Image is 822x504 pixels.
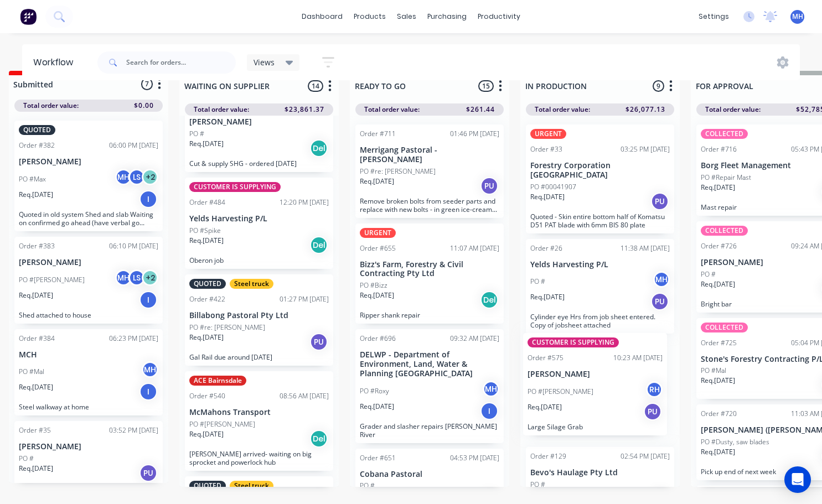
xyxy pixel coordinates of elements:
[391,8,422,25] div: sales
[653,80,664,92] span: 9
[466,105,495,115] span: $261.44
[308,80,323,92] span: 14
[194,105,249,115] span: Total order value:
[535,105,590,115] span: Total order value:
[364,105,420,115] span: Total order value:
[525,80,634,92] input: Enter column name…
[296,8,348,25] a: dashboard
[134,101,154,111] span: $0.00
[355,80,464,92] input: Enter column name…
[20,8,37,25] img: Factory
[478,80,494,92] span: 15
[285,105,324,115] span: $23,861.37
[696,80,805,92] input: Enter column name…
[784,466,811,493] div: Open Intercom Messenger
[348,8,391,25] div: products
[625,105,665,115] span: $26,077.13
[422,8,472,25] div: purchasing
[254,56,275,68] span: Views
[141,78,153,90] span: 7
[184,80,293,92] input: Enter column name…
[705,105,761,115] span: Total order value:
[472,8,526,25] div: productivity
[126,51,236,74] input: Search for orders...
[23,101,79,111] span: Total order value:
[792,12,803,22] span: MH
[693,8,735,25] div: settings
[33,56,79,69] div: Workflow
[11,79,53,90] div: Submitted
